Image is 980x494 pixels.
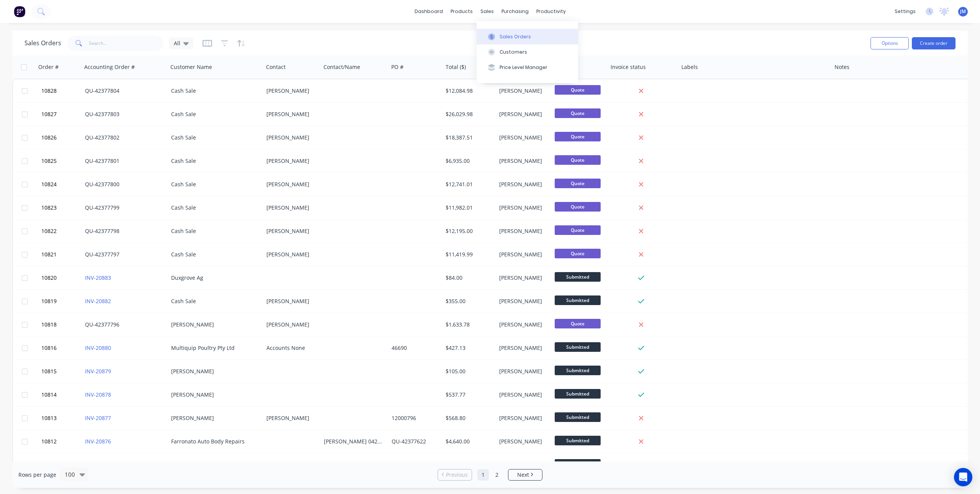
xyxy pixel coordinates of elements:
span: 10812 [41,438,57,445]
div: Cash Sale [171,181,256,188]
ul: Pagination [434,469,546,481]
span: Quote [555,202,601,212]
div: $355.00 [446,297,491,305]
a: QU-42377803 [85,110,119,118]
span: Submitted [555,366,601,375]
a: INV-20883 [85,274,111,281]
button: 10827 [39,103,85,126]
span: Quote [555,179,601,188]
div: QU-42377622 [392,438,437,445]
span: Rows per page [18,471,56,479]
div: PO # [391,63,403,71]
div: Contact [266,63,286,71]
h1: Sales Orders [24,39,61,47]
div: Accounts None [266,344,315,352]
a: INV-20879 [85,368,111,375]
span: Submitted [555,459,601,469]
a: QU-42377800 [85,181,119,188]
span: Quote [555,85,601,95]
div: $12,741.01 [446,181,491,188]
div: $537.77 [446,391,491,399]
button: Create order [912,37,955,49]
div: purchasing [498,6,532,17]
a: INV-20877 [85,414,111,422]
span: Quote [555,249,601,258]
div: [PERSON_NAME] [499,181,546,188]
button: 10816 [39,336,85,359]
div: Cash Sale [171,227,256,235]
div: $16,080.01 [446,461,491,469]
div: Sales Orders [500,33,531,40]
button: 10820 [39,266,85,289]
div: Cash Sale [171,251,256,258]
div: [PERSON_NAME] [266,321,315,328]
div: [PERSON_NAME] [499,134,546,141]
a: INV-20874 [85,461,111,468]
div: [PERSON_NAME] [266,461,315,469]
span: 10824 [41,181,57,188]
div: [PERSON_NAME] [171,321,256,328]
div: Labels [681,63,698,71]
span: 10822 [41,227,57,235]
div: [PERSON_NAME] [499,414,546,422]
div: Price Level Manager [500,64,547,71]
div: [PERSON_NAME] [499,251,546,258]
div: Invoice status [611,63,646,71]
span: Quote [555,108,601,118]
div: [PERSON_NAME] [499,438,546,445]
div: [PERSON_NAME] [266,204,315,212]
div: [PERSON_NAME] [266,251,315,258]
button: 10828 [39,79,85,102]
span: 10818 [41,321,57,328]
div: $1,633.78 [446,321,491,328]
div: Duxgrove Ag [171,274,256,282]
a: QU-42377797 [85,251,119,258]
span: Submitted [555,436,601,445]
span: 10819 [41,297,57,305]
button: 10823 [39,196,85,219]
div: Order # [38,63,59,71]
div: [PERSON_NAME] [171,368,256,375]
span: JM [960,8,966,15]
button: 10821 [39,243,85,266]
button: 10824 [39,173,85,196]
div: 46690 [392,344,437,352]
span: 10823 [41,204,57,212]
div: Notes [835,63,849,71]
button: 10814 [39,383,85,406]
a: Next page [508,471,542,479]
button: 10812 [39,430,85,453]
a: QU-42377804 [85,87,119,94]
span: All [174,39,180,47]
span: Previous [446,471,468,479]
div: Multiquip Poultry Pty Ltd [171,344,256,352]
span: Submitted [555,389,601,399]
button: 10813 [39,407,85,430]
span: 10820 [41,274,57,282]
div: Farronato Auto Body Repairs [171,438,256,445]
div: [PERSON_NAME] [171,461,256,469]
div: [PERSON_NAME] [266,134,315,141]
button: 10822 [39,220,85,243]
div: $26,029.98 [446,110,491,118]
div: [PERSON_NAME] [266,110,315,118]
button: Customers [477,44,578,60]
a: dashboard [411,6,447,17]
div: [PERSON_NAME] [499,157,546,165]
span: 10827 [41,110,57,118]
a: Page 1 is your current page [477,469,489,481]
button: 10815 [39,360,85,383]
a: Previous page [438,471,472,479]
div: Cash Sale [171,204,256,212]
div: $11,982.01 [446,204,491,212]
div: [PERSON_NAME] [266,181,315,188]
div: settings [891,6,920,17]
div: $4,640.00 [446,438,491,445]
button: Price Level Manager [477,60,578,75]
div: [PERSON_NAME] [499,204,546,212]
div: [PERSON_NAME] [266,297,315,305]
div: $11,419.99 [446,251,491,258]
a: QU-42377799 [85,204,119,211]
input: Search... [89,36,163,51]
button: 10825 [39,149,85,172]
